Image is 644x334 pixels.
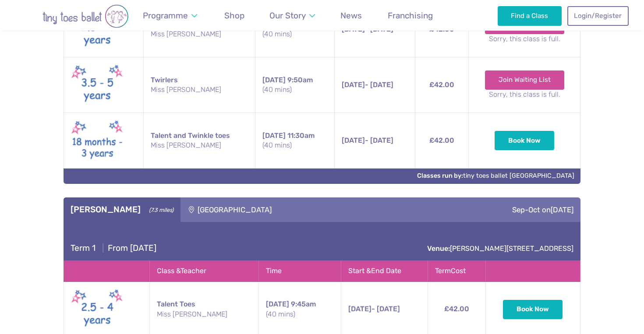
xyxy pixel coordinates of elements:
span: Shop [224,11,244,21]
span: | [98,243,108,253]
span: Programme [143,11,188,21]
th: Start & End Date [341,261,428,281]
h4: From [DATE] [71,243,156,253]
a: Join Waiting List [485,70,564,90]
img: Talent toes New (May 2025) [71,287,124,332]
span: - [DATE] [342,136,393,144]
td: £42.00 [415,57,469,113]
td: 11:30am [255,113,335,169]
a: Programme [138,5,201,26]
span: [DATE] [262,131,286,140]
th: Time [258,261,341,281]
td: 9:50am [255,57,335,113]
span: [DATE] [348,305,372,313]
button: Book Now [495,131,554,150]
th: Term Cost [428,261,485,281]
small: (40 mins) [262,29,327,39]
span: [DATE] [342,25,365,33]
td: Talent and Twinkle toes [144,113,255,169]
strong: Venue: [427,244,450,253]
strong: Classes run by: [417,172,463,179]
img: Twirlers New (May 2025) [71,63,124,107]
span: - [DATE] [342,25,393,33]
span: [DATE] [266,300,289,308]
small: Sorry, this class is full. [476,90,573,99]
div: Sep-Oct on [407,197,580,222]
img: tiny toes ballet [15,4,156,28]
span: News [340,11,362,21]
a: Login/Register [567,6,629,25]
span: Franchising [388,11,433,21]
small: Sorry, this class is full. [476,34,573,44]
small: (40 mins) [266,309,334,319]
div: [GEOGRAPHIC_DATA] [180,197,407,222]
button: Book Now [503,300,563,319]
a: Franchising [383,5,437,26]
span: - [DATE] [348,305,400,313]
span: [DATE] [262,76,286,84]
small: Miss [PERSON_NAME] [157,309,251,319]
td: £42.00 [415,113,469,169]
img: Twinkle & Talent toes (New May 2025) [71,118,124,163]
span: - [DATE] [342,81,393,89]
th: Class & Teacher [150,261,259,281]
span: Our Story [269,11,306,21]
small: (7.3 miles) [146,204,173,214]
a: Classes run by:tiny toes ballet [GEOGRAPHIC_DATA] [417,172,574,179]
td: Twirlers [144,57,255,113]
span: [DATE] [551,205,573,214]
a: Find a Class [498,6,562,25]
span: [DATE] [342,81,365,89]
span: [DATE] [342,136,365,144]
a: Our Story [265,5,319,26]
small: Miss [PERSON_NAME] [151,141,248,150]
a: Shop [220,5,248,26]
small: Miss [PERSON_NAME] [151,85,248,95]
small: Miss [PERSON_NAME] [151,29,248,39]
small: (40 mins) [262,85,327,95]
span: Term 1 [71,243,96,253]
h3: [PERSON_NAME] [71,204,173,215]
small: (40 mins) [262,141,327,150]
a: Venue:[PERSON_NAME][STREET_ADDRESS] [427,244,573,253]
a: News [336,5,366,26]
